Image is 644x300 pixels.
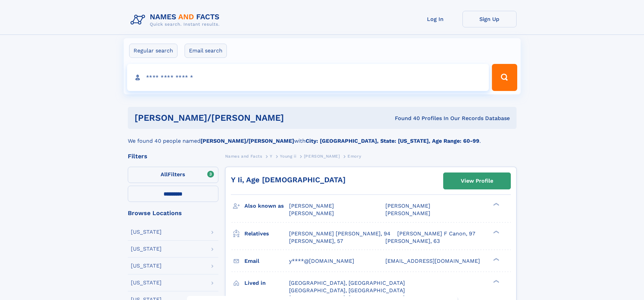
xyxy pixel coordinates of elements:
span: Y [270,154,272,159]
label: Email search [185,44,227,58]
a: [PERSON_NAME], 57 [289,237,343,245]
input: search input [127,64,489,91]
label: Regular search [129,44,177,58]
a: Y Ii, Age [DEMOGRAPHIC_DATA] [231,176,345,184]
a: Names and Facts [225,152,262,160]
b: [PERSON_NAME]/[PERSON_NAME] [200,138,294,144]
div: ❯ [492,279,500,283]
a: View Profile [444,173,510,189]
a: Log In [408,11,462,27]
div: View Profile [461,173,493,189]
h3: Email [244,255,289,267]
div: Browse Locations [128,210,218,216]
span: Emory [348,154,361,159]
a: [PERSON_NAME], 63 [385,237,440,245]
a: [PERSON_NAME] [PERSON_NAME], 94 [289,230,390,237]
div: [US_STATE] [131,263,162,269]
div: [US_STATE] [131,246,162,252]
div: ❯ [492,257,500,261]
div: Filters [128,153,218,159]
span: All [161,171,168,178]
span: [GEOGRAPHIC_DATA], [GEOGRAPHIC_DATA] [289,280,405,286]
a: [PERSON_NAME] [304,152,340,160]
h3: Relatives [244,228,289,239]
div: ❯ [492,230,500,234]
a: Y [270,152,272,160]
span: [PERSON_NAME] [289,203,334,209]
span: Young ii [280,154,296,159]
img: Logo Names and Facts [128,11,225,29]
span: [PERSON_NAME] [289,210,334,216]
a: [PERSON_NAME] F Canon, 97 [397,230,475,237]
a: Sign Up [462,11,517,27]
label: Filters [128,167,218,183]
span: [EMAIL_ADDRESS][DOMAIN_NAME] [385,258,480,264]
a: Young ii [280,152,296,160]
div: ❯ [492,202,500,207]
h1: [PERSON_NAME]/[PERSON_NAME] [135,114,339,122]
b: City: [GEOGRAPHIC_DATA], State: [US_STATE], Age Range: 60-99 [306,138,479,144]
span: [PERSON_NAME] [385,210,430,216]
button: Search Button [492,64,517,91]
h3: Also known as [244,200,289,212]
div: We found 40 people named with . [128,129,517,145]
div: [US_STATE] [131,229,162,235]
span: [PERSON_NAME] [304,154,340,159]
div: Found 40 Profiles In Our Records Database [339,115,510,122]
span: [PERSON_NAME] [385,203,430,209]
span: [GEOGRAPHIC_DATA], [GEOGRAPHIC_DATA] [289,287,405,294]
div: [US_STATE] [131,280,162,285]
h3: Lived in [244,277,289,289]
